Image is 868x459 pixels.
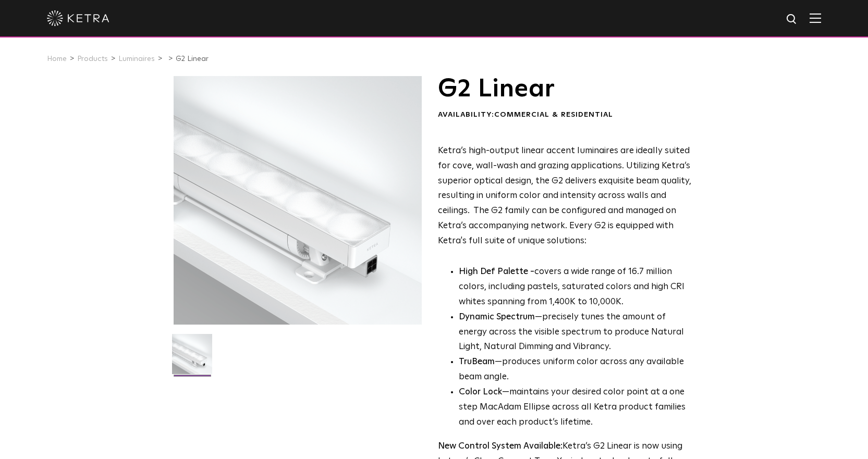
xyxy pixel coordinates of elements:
[459,388,502,396] strong: Color Lock
[438,144,692,249] p: Ketra’s high-output linear accent luminaires are ideally suited for cove, wall-wash and grazing a...
[438,76,692,102] h1: G2 Linear
[459,355,692,385] li: —produces uniform color across any available beam angle.
[438,442,563,451] strong: New Control System Available:
[459,265,692,310] p: covers a wide range of 16.7 million colors, including pastels, saturated colors and high CRI whit...
[118,55,155,63] a: Luminaires
[494,111,613,118] span: Commercial & Residential
[810,13,821,23] img: Hamburger%20Nav.svg
[77,55,108,63] a: Products
[459,310,692,355] li: —precisely tunes the amount of energy across the visible spectrum to produce Natural Light, Natur...
[459,357,495,366] strong: TruBeam
[172,334,212,382] img: G2-Linear-2021-Web-Square
[459,385,692,430] li: —maintains your desired color point at a one step MacAdam Ellipse across all Ketra product famili...
[438,110,692,120] div: Availability:
[459,267,534,276] strong: High Def Palette -
[47,55,67,63] a: Home
[459,313,535,321] strong: Dynamic Spectrum
[176,55,209,63] a: G2 Linear
[47,10,109,26] img: ketra-logo-2019-white
[786,13,799,26] img: search icon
